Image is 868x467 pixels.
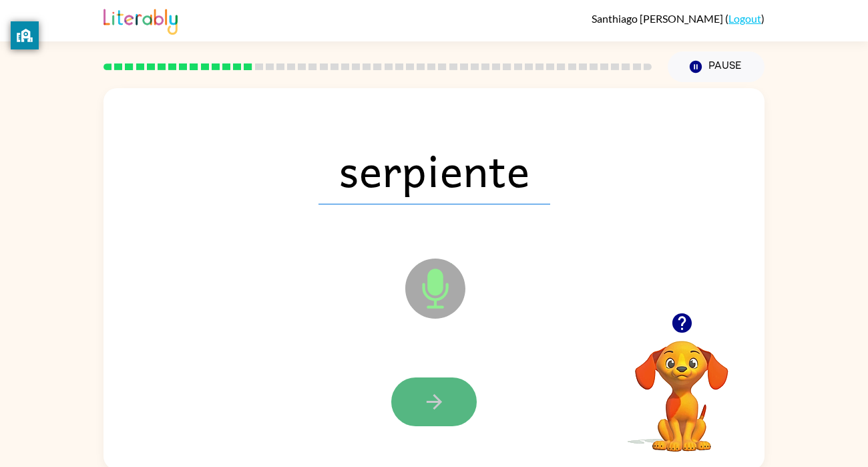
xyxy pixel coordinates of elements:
[668,51,765,82] button: Pause
[615,320,748,454] video: Your browser must support playing .mp4 files to use Literably. Please try using another browser.
[728,12,761,25] a: Logout
[103,5,178,35] img: Literably
[11,21,39,49] button: privacy banner
[592,12,765,25] div: ( )
[592,12,725,25] span: Santhiago [PERSON_NAME]
[318,135,550,204] span: serpiente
